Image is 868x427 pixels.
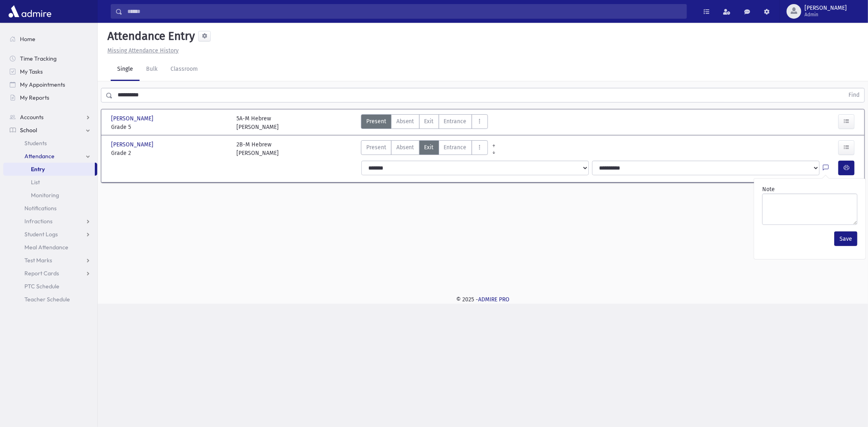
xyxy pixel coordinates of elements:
span: Notifications [24,205,57,212]
u: Missing Attendance History [107,47,179,54]
span: Present [366,117,386,126]
div: AttTypes [361,140,488,157]
a: Missing Attendance History [104,47,179,54]
span: Infractions [24,218,52,225]
a: Report Cards [3,267,97,280]
span: My Appointments [20,81,65,88]
span: Grade 5 [111,123,228,131]
span: Exit [424,117,434,126]
span: Report Cards [24,270,59,277]
a: Single [111,58,140,81]
span: My Tasks [20,68,43,75]
span: School [20,126,37,134]
a: Time Tracking [3,52,97,65]
a: Meal Attendance [3,241,97,254]
a: School [3,124,97,137]
button: Find [844,88,864,102]
h5: Attendance Entry [104,29,195,43]
div: © 2025 - [111,295,855,304]
a: Entry [3,163,95,176]
span: Home [20,35,35,43]
input: Search [122,4,687,19]
div: AttTypes [361,114,488,131]
span: Present [366,143,386,152]
span: [PERSON_NAME] [111,140,155,149]
a: Accounts [3,111,97,124]
span: Monitoring [31,192,59,199]
span: Time Tracking [20,55,57,62]
a: Monitoring [3,189,97,202]
a: Teacher Schedule [3,293,97,306]
span: Exit [424,143,434,152]
a: Student Logs [3,228,97,241]
a: Infractions [3,215,97,228]
img: AdmirePro [7,3,53,20]
a: Attendance [3,150,97,163]
span: Absent [396,117,414,126]
span: Student Logs [24,231,58,238]
span: [PERSON_NAME] [805,5,847,11]
span: Teacher Schedule [24,296,70,303]
a: List [3,176,97,189]
a: PTC Schedule [3,280,97,293]
span: My Reports [20,94,49,101]
div: 5A-M Hebrew [PERSON_NAME] [236,114,279,131]
span: Entry [31,166,45,173]
span: Accounts [20,113,44,121]
a: Notifications [3,202,97,215]
span: Absent [396,143,414,152]
a: Home [3,33,97,46]
a: ADMIRE PRO [478,296,509,303]
a: Classroom [164,58,204,81]
span: Admin [805,11,847,18]
span: Test Marks [24,257,52,264]
a: My Appointments [3,78,97,91]
button: Save [834,231,857,246]
div: 2B-M Hebrew [PERSON_NAME] [236,140,279,157]
label: Note [762,185,775,194]
a: My Tasks [3,65,97,78]
a: My Reports [3,91,97,104]
span: Students [24,139,47,147]
a: Bulk [140,58,164,81]
a: Test Marks [3,254,97,267]
a: Students [3,137,97,150]
span: PTC Schedule [24,283,59,290]
span: Meal Attendance [24,244,68,251]
span: Grade 2 [111,149,228,157]
span: List [31,179,40,186]
span: Attendance [24,152,55,160]
span: [PERSON_NAME] [111,114,155,123]
span: Entrance [444,143,467,152]
span: Entrance [444,117,467,126]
